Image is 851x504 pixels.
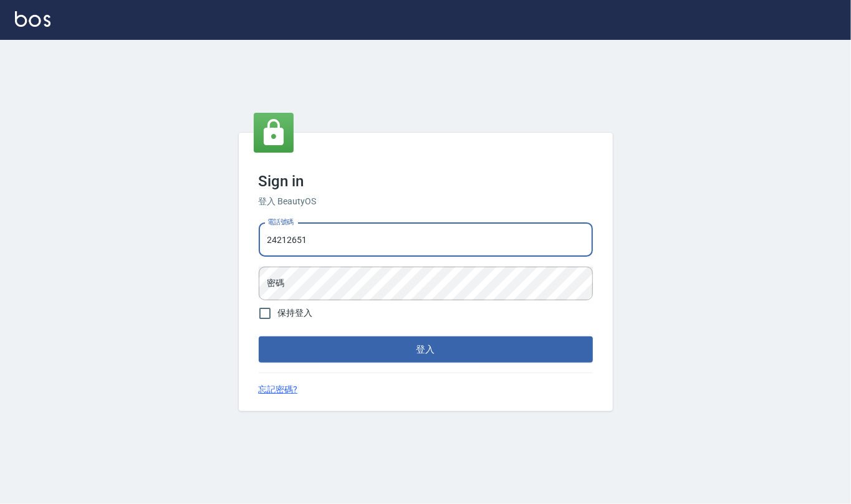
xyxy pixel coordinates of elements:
h3: Sign in [259,173,593,190]
img: Logo [15,11,50,27]
a: 忘記密碼? [259,383,298,396]
h6: 登入 BeautyOS [259,195,593,208]
span: 保持登入 [278,307,313,320]
button: 登入 [259,336,593,363]
label: 電話號碼 [267,217,294,227]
